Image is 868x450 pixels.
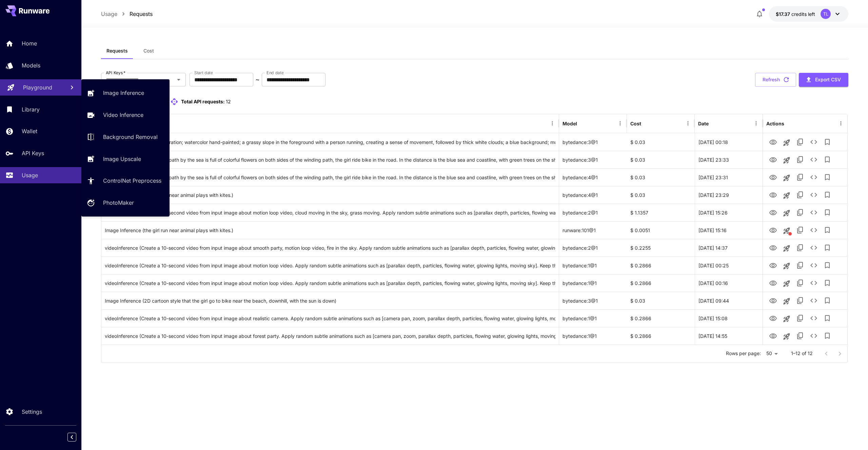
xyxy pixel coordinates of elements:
p: Settings [22,408,42,416]
div: $ 0.2866 [627,327,695,345]
div: bytedance:1@1 [559,309,627,327]
span: Requests [106,48,128,54]
button: See details [807,135,821,149]
button: View Video [766,258,780,272]
div: $ 0.03 [627,186,695,204]
div: 26 Aug, 2025 23:33 [695,151,763,168]
a: PhotoMaker [81,195,170,211]
button: Copy TaskUUID [793,153,807,166]
a: Image Inference [81,85,170,101]
button: Copy TaskUUID [793,135,807,149]
button: See details [807,206,821,219]
div: Click to copy prompt [105,134,555,151]
button: View Video [766,205,780,219]
button: $17.36738 [769,6,848,22]
button: View Video [766,241,780,254]
div: Click to copy prompt [105,274,555,292]
button: See details [807,241,821,254]
div: Click to copy prompt [105,186,555,204]
div: 26 Aug, 2025 15:26 [695,204,763,221]
div: Cost [630,121,641,126]
div: 26 Aug, 2025 23:29 [695,186,763,204]
button: Add to library [821,329,834,343]
div: runware:101@1 [559,221,627,239]
button: View Video [766,276,780,290]
p: Library [22,105,40,114]
button: See details [807,329,821,343]
div: $ 0.2866 [627,309,695,327]
span: Total API requests: [181,99,225,104]
label: Start date [194,70,213,76]
div: 22 Aug, 2025 14:55 [695,327,763,345]
p: API Keys [22,149,44,157]
div: 26 Aug, 2025 00:16 [695,274,763,292]
button: Copy TaskUUID [793,276,807,290]
button: See details [807,294,821,307]
button: Launch in playground [780,171,793,185]
div: bytedance:2@1 [559,239,627,257]
div: Click to copy prompt [105,151,555,168]
div: $ 0.2255 [627,239,695,257]
div: 26 Aug, 2025 15:16 [695,221,763,239]
button: View Image [766,293,780,307]
button: Add to library [821,170,834,184]
div: Click to copy prompt [105,292,555,309]
div: $ 0.03 [627,133,695,151]
div: $ 1.1357 [627,204,695,221]
p: Wallet [22,127,37,135]
button: Launch in playground [780,154,793,167]
button: Open [174,75,183,84]
button: Copy TaskUUID [793,241,807,254]
div: 22 Aug, 2025 15:08 [695,309,763,327]
button: Export CSV [799,73,848,87]
a: Image Upscale [81,150,170,167]
div: Collapse sidebar [73,431,81,443]
button: Add to library [821,223,834,237]
div: TL [821,9,831,19]
button: See details [807,223,821,237]
span: 12 [226,99,231,104]
div: Actions [766,121,784,126]
button: Sort [578,119,587,128]
nav: breadcrumb [101,10,153,18]
div: bytedance:3@1 [559,151,627,168]
button: Launch in playground [780,206,793,220]
div: Click to copy prompt [105,204,555,221]
button: Copy TaskUUID [793,170,807,184]
button: Add to library [821,206,834,219]
div: Date [698,121,709,126]
span: Cost [143,48,154,54]
button: Copy TaskUUID [793,311,807,325]
button: See details [807,276,821,290]
div: 25 Aug, 2025 09:44 [695,292,763,309]
span: $17.37 [776,11,791,17]
button: Sort [642,119,651,128]
button: Menu [615,119,625,128]
div: $ 0.2866 [627,257,695,274]
div: bytedance:4@1 [559,186,627,204]
button: Launch in playground [780,330,793,343]
button: Launch in playground [780,294,793,308]
label: End date [267,70,283,76]
button: View Video [766,329,780,343]
button: Add to library [821,188,834,202]
button: Copy TaskUUID [793,329,807,343]
button: Add to library [821,153,834,166]
p: 1–12 of 12 [791,350,813,357]
button: Add to library [821,241,834,254]
div: Click to copy prompt [105,222,555,239]
div: $ 0.2866 [627,274,695,292]
div: $ 0.0051 [627,221,695,239]
p: Usage [22,171,38,179]
button: Menu [548,119,557,128]
button: Menu [751,119,761,128]
button: View Image [766,223,780,237]
p: Image Upscale [103,155,141,163]
button: Add to library [821,294,834,307]
div: 26 Aug, 2025 14:37 [695,239,763,257]
a: Background Removal [81,129,170,145]
button: Add to library [821,135,834,149]
button: Copy TaskUUID [793,188,807,202]
button: View Image [766,135,780,149]
div: bytedance:2@1 [559,204,627,221]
